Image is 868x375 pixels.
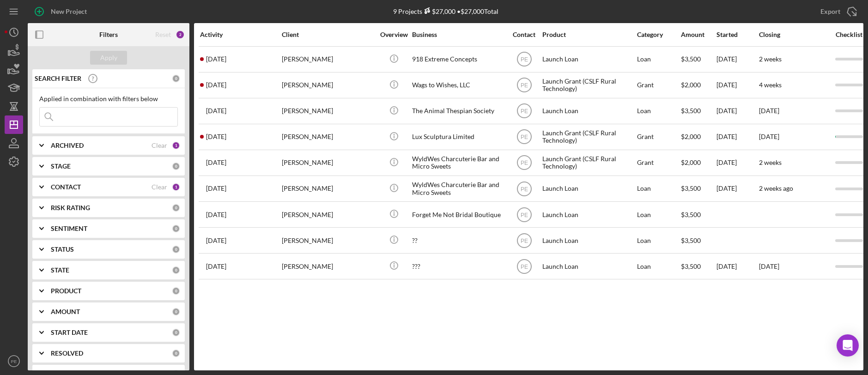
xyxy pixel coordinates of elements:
[507,31,541,38] div: Contact
[412,47,504,72] div: 918 Extreme Concepts
[172,224,180,233] div: 0
[172,245,180,254] div: 0
[637,254,680,278] div: Loan
[520,263,528,270] text: PE
[716,31,758,38] div: Started
[759,262,779,270] time: [DATE]
[51,204,90,212] b: RISK RATING
[716,47,758,72] div: [DATE]
[282,47,374,72] div: [PERSON_NAME]
[542,99,635,123] div: Launch Loan
[51,287,81,295] b: PRODUCT
[172,183,180,191] div: 1
[542,73,635,97] div: Launch Grant (CSLF Rural Technology)
[172,328,180,337] div: 0
[520,134,528,140] text: PE
[759,81,782,89] time: 4 weeks
[100,51,117,65] div: Apply
[282,254,374,278] div: [PERSON_NAME]
[681,236,701,244] span: $3,500
[206,55,226,63] time: 2025-09-24 15:16
[282,176,374,201] div: [PERSON_NAME]
[716,99,758,123] div: [DATE]
[759,31,828,38] div: Closing
[637,31,680,38] div: Category
[51,183,81,191] b: CONTACT
[681,158,701,166] span: $2,000
[637,176,680,201] div: Loan
[172,287,180,295] div: 0
[282,202,374,227] div: [PERSON_NAME]
[412,73,504,97] div: Wags to Wishes, LLC
[51,329,88,336] b: START DATE
[152,183,167,191] div: Clear
[542,202,635,227] div: Launch Loan
[681,81,701,89] span: $2,000
[172,349,180,357] div: 0
[520,160,528,166] text: PE
[811,2,863,21] button: Export
[520,212,528,218] text: PE
[542,125,635,149] div: Launch Grant (CSLF Rural Technology)
[282,125,374,149] div: [PERSON_NAME]
[412,202,504,227] div: Forget Me Not Bridal Boutique
[200,31,281,38] div: Activity
[412,125,504,149] div: Lux Sculptura Limited
[51,2,87,21] div: New Project
[759,55,782,63] time: 2 weeks
[542,47,635,72] div: Launch Loan
[172,162,180,170] div: 0
[376,31,411,38] div: Overview
[412,99,504,123] div: The Animal Thespian Society
[152,142,167,149] div: Clear
[99,31,118,38] b: Filters
[90,51,127,65] button: Apply
[637,47,680,72] div: Loan
[51,225,87,232] b: SENTIMENT
[716,176,758,201] div: [DATE]
[681,262,701,270] span: $3,500
[35,75,81,82] b: SEARCH FILTER
[422,7,455,15] div: $27,000
[412,228,504,253] div: ??
[520,56,528,63] text: PE
[637,125,680,149] div: Grant
[520,237,528,244] text: PE
[206,133,226,140] time: 2025-09-04 21:52
[51,142,84,149] b: ARCHIVED
[759,107,779,115] time: [DATE]
[28,2,96,21] button: New Project
[820,2,840,21] div: Export
[681,107,701,115] span: $3,500
[759,158,782,166] time: 2 weeks
[172,266,180,274] div: 0
[681,133,701,140] span: $2,000
[5,352,23,370] button: PE
[282,31,374,38] div: Client
[520,82,528,89] text: PE
[759,133,779,140] time: [DATE]
[172,204,180,212] div: 0
[837,334,859,357] div: Open Intercom Messenger
[637,202,680,227] div: Loan
[282,73,374,97] div: [PERSON_NAME]
[412,31,504,38] div: Business
[681,31,716,38] div: Amount
[716,151,758,175] div: [DATE]
[51,246,74,253] b: STATUS
[282,151,374,175] div: [PERSON_NAME]
[282,99,374,123] div: [PERSON_NAME]
[637,99,680,123] div: Loan
[542,228,635,253] div: Launch Loan
[51,163,71,170] b: STAGE
[542,31,635,38] div: Product
[542,176,635,201] div: Launch Loan
[206,81,226,89] time: 2025-09-23 22:19
[716,125,758,149] div: [DATE]
[681,55,701,63] span: $3,500
[51,308,80,315] b: AMOUNT
[637,228,680,253] div: Loan
[172,74,180,83] div: 0
[51,350,83,357] b: RESOLVED
[520,186,528,192] text: PE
